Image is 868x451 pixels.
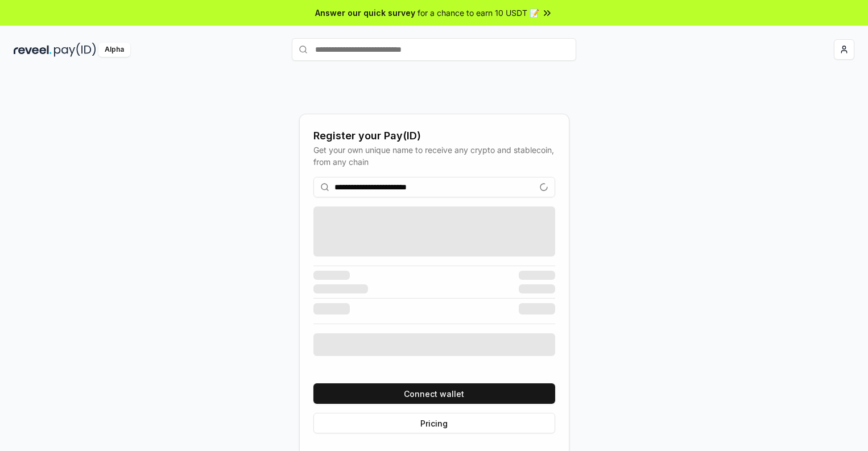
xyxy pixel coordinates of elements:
[313,128,555,144] div: Register your Pay(ID)
[98,43,130,57] div: Alpha
[418,7,539,19] span: for a chance to earn 10 USDT 📝
[14,43,52,57] img: reveel_dark
[313,144,555,168] div: Get your own unique name to receive any crypto and stablecoin, from any chain
[54,43,96,57] img: pay_id
[313,413,555,433] button: Pricing
[313,383,555,404] button: Connect wallet
[315,7,415,19] span: Answer our quick survey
